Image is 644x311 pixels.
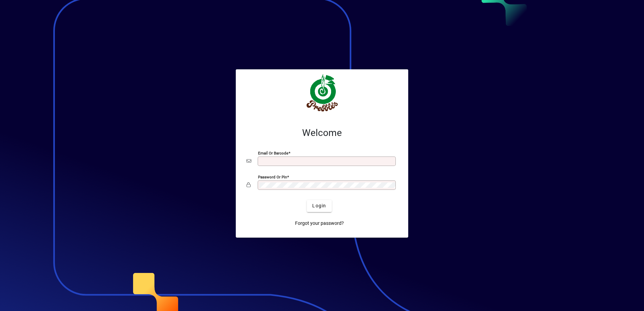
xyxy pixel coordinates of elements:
button: Login [307,200,331,212]
h2: Welcome [247,127,397,139]
mat-label: Email or Barcode [258,150,288,155]
a: Forgot your password? [292,217,347,230]
mat-label: Password or Pin [258,174,287,179]
span: Login [312,202,326,209]
span: Forgot your password? [295,220,344,227]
